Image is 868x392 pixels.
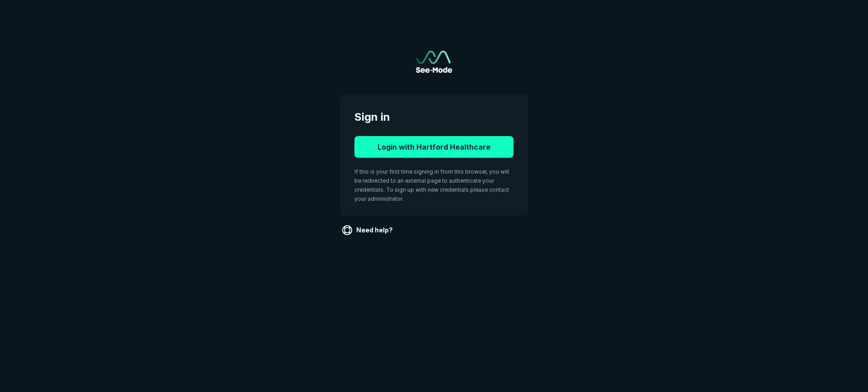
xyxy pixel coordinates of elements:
a: Need help? [340,223,396,237]
span: Sign in [354,109,514,125]
button: Login with Hartford Healthcare [354,136,514,158]
img: See-Mode Logo [416,51,452,73]
a: Go to sign in [416,51,452,73]
span: If this is your first time signing in from this browser, you will be redirected to an external pa... [354,168,509,202]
